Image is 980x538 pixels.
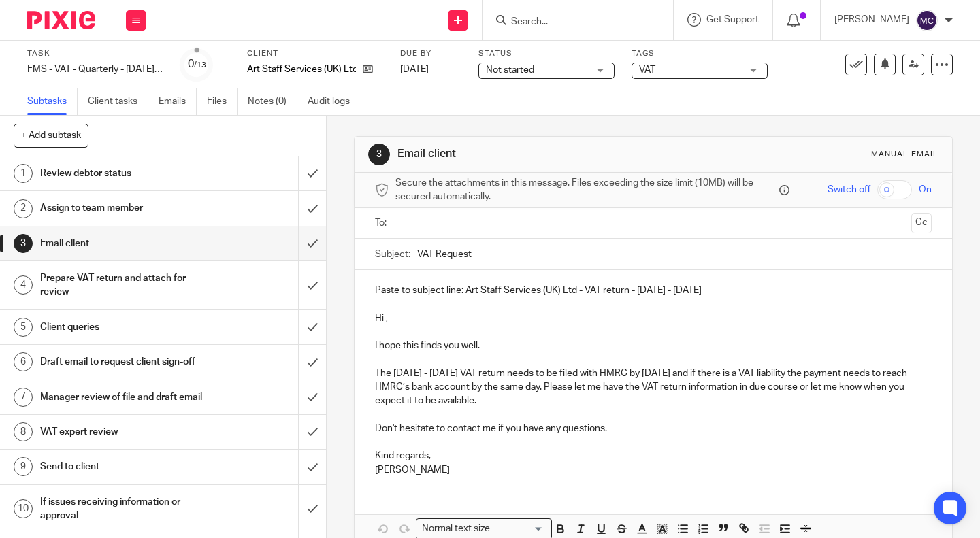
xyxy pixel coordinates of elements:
[27,63,163,76] div: FMS - VAT - Quarterly - [DATE] - [DATE]
[400,48,461,59] label: Due by
[510,16,632,29] input: Search
[14,164,33,183] div: 1
[248,88,297,115] a: Notes (0)
[14,275,33,295] div: 4
[14,457,33,476] div: 9
[27,63,163,76] div: FMS - VAT - Quarterly - July - September, 2025
[834,13,909,27] p: [PERSON_NAME]
[919,183,932,197] span: On
[375,284,932,297] p: Paste to subject line: Art Staff Services (UK) Ltd - VAT return - [DATE] - [DATE]
[375,422,932,435] p: Don't hesitate to contact me if you have any questions.
[375,312,932,325] p: Hi ,
[14,124,88,147] button: + Add subtask
[40,352,203,372] h1: Draft email to request client sign-off
[375,367,932,408] p: The [DATE] - [DATE] VAT return needs to be filed with HMRC by [DATE] and if there is a VAT liabil...
[419,522,493,536] span: Normal text size
[375,248,410,261] label: Subject:
[375,449,932,463] p: Kind regards,
[27,11,95,29] img: Pixie
[247,63,356,76] p: Art Staff Services (UK) Ltd
[375,463,932,477] p: [PERSON_NAME]
[639,65,655,75] span: VAT
[397,147,683,161] h1: Email client
[88,88,148,115] a: Client tasks
[14,499,33,518] div: 10
[14,388,33,407] div: 7
[400,65,429,74] span: [DATE]
[871,149,938,160] div: Manual email
[40,456,203,477] h1: Send to client
[40,233,203,254] h1: Email client
[40,387,203,407] h1: Manager review of file and draft email
[706,15,759,24] span: Get Support
[40,317,203,337] h1: Client queries
[375,339,932,352] p: I hope this finds you well.
[40,492,203,526] h1: If issues receiving information or approval
[194,61,206,69] small: /13
[395,176,776,204] span: Secure the attachments in this message. Files exceeding the size limit (10MB) will be secured aut...
[159,88,197,115] a: Emails
[40,198,203,218] h1: Assign to team member
[188,56,206,72] div: 0
[14,422,33,441] div: 8
[916,10,938,31] img: svg%3E
[40,268,203,303] h1: Prepare VAT return and attach for review
[40,163,203,184] h1: Review debtor status
[828,183,870,197] span: Switch off
[27,48,163,59] label: Task
[478,48,615,59] label: Status
[911,213,932,233] button: Cc
[632,48,768,59] label: Tags
[14,234,33,253] div: 3
[495,522,544,536] input: Search for option
[375,216,390,230] label: To:
[14,318,33,337] div: 5
[486,65,534,75] span: Not started
[368,144,390,165] div: 3
[14,199,33,218] div: 2
[27,88,78,115] a: Subtasks
[207,88,238,115] a: Files
[308,88,360,115] a: Audit logs
[40,422,203,442] h1: VAT expert review
[247,48,383,59] label: Client
[14,352,33,371] div: 6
